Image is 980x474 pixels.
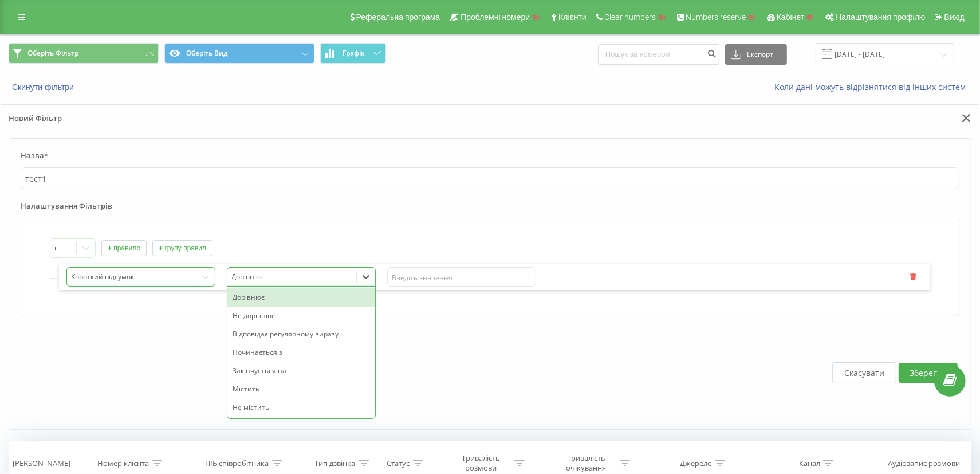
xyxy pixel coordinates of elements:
span: Clear numbers [604,13,656,22]
button: Графік [320,43,386,64]
span: Проблемні номери [461,13,530,22]
button: Експорт [725,44,787,65]
div: Не дорівнює [227,307,375,325]
div: Тип дзвінка [315,459,356,468]
p: Новий Фільтр [9,113,482,130]
div: [PERSON_NAME] [13,459,70,468]
div: Тривалість розмови [450,453,511,473]
button: + групу правил [152,240,212,256]
div: Query builder [50,238,930,290]
div: Відповідає регулярному виразу [227,325,375,343]
div: Статус [387,459,410,468]
span: Реферальна програма [356,13,440,22]
input: Введіть назву [21,167,959,189]
button: Видалити правило [906,272,923,282]
button: Скинути фільтри [9,82,80,92]
div: Закінчується на [227,362,375,380]
div: Починається з [227,343,375,362]
div: Номер клієнта [97,459,149,468]
button: Оберіть Фільтр [9,43,159,64]
div: Джерело [680,459,712,468]
div: Тривалість очікування [556,453,617,473]
div: Канал [799,459,820,468]
div: Аудіозапис розмови [888,459,960,468]
input: Введіть значення [387,267,536,287]
span: Кабінет [777,13,805,22]
div: Дорівнює [227,288,375,307]
span: Оберіть Фільтр [27,49,78,58]
div: Містить [227,380,375,398]
button: Зберегти [899,363,958,383]
button: Закрити [958,113,971,125]
span: Налаштування профілю [836,13,925,22]
span: Клієнти [558,13,587,22]
span: Numbers reserve [686,13,746,22]
label: Налаштування Фільтрів [21,201,959,218]
div: ПІБ співробітника [206,459,269,468]
div: Не містить [227,398,375,417]
a: Коли дані можуть відрізнятися вiд інших систем [774,81,971,92]
button: + правило [101,240,147,256]
button: Оберіть Вид [164,43,314,64]
input: Пошук за номером [598,44,719,65]
span: Графік [343,49,365,57]
span: Вихід [944,13,965,22]
label: Назва* [21,150,959,167]
button: Скасувати [832,362,896,383]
